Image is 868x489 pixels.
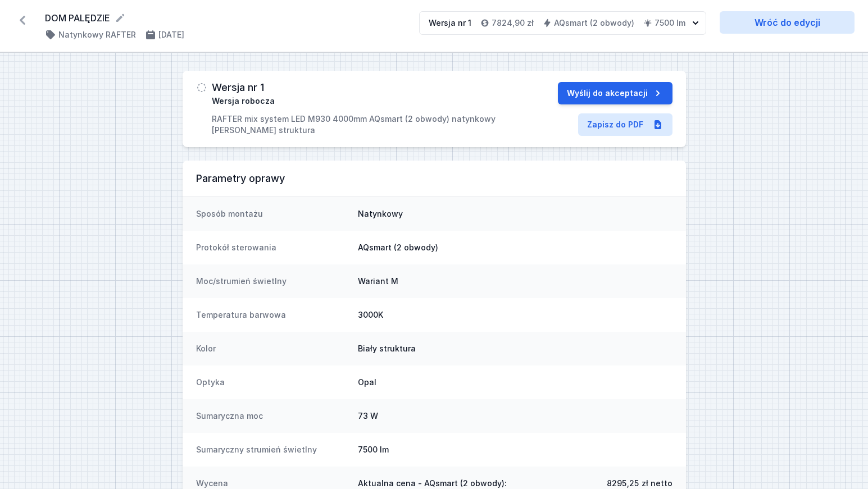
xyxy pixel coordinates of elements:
[45,11,406,25] form: DOM PALĘDZIE
[158,29,184,40] h4: [DATE]
[58,29,136,40] h4: Natynkowy RAFTER
[196,343,349,354] dt: Kolor
[212,113,513,136] p: RAFTER mix system LED M930 4000mm AQsmart (2 obwody) natynkowy [PERSON_NAME] struktura
[358,377,672,388] dd: Opal
[607,478,672,489] span: 8295,25 zł netto
[212,95,275,107] span: Wersja robocza
[358,208,672,220] dd: Natynkowy
[196,377,349,388] dt: Optyka
[358,242,672,253] dd: AQsmart (2 obwody)
[358,343,672,354] dd: Biały struktura
[196,276,349,287] dt: Moc/strumień świetlny
[720,11,855,34] a: Wróć do edycji
[578,113,672,136] a: Zapisz do PDF
[196,82,207,93] img: draft.svg
[419,11,706,35] button: Wersja nr 17824,90 złAQsmart (2 obwody)7500 lm
[655,17,685,29] h4: 7500 lm
[115,12,126,24] button: Edytuj nazwę projektu
[196,309,349,321] dt: Temperatura barwowa
[196,208,349,220] dt: Sposób montażu
[358,309,672,321] dd: 3000K
[358,276,672,287] dd: Wariant M
[358,410,672,422] dd: 73 W
[358,444,672,455] dd: 7500 lm
[196,242,349,253] dt: Protokół sterowania
[429,17,471,29] div: Wersja nr 1
[196,410,349,422] dt: Sumaryczna moc
[196,172,672,185] h3: Parametry oprawy
[358,478,507,489] span: Aktualna cena - AQsmart (2 obwody):
[558,82,672,104] button: Wyślij do akceptacji
[492,17,534,29] h4: 7824,90 zł
[554,17,634,29] h4: AQsmart (2 obwody)
[196,444,349,455] dt: Sumaryczny strumień świetlny
[212,82,264,93] h3: Wersja nr 1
